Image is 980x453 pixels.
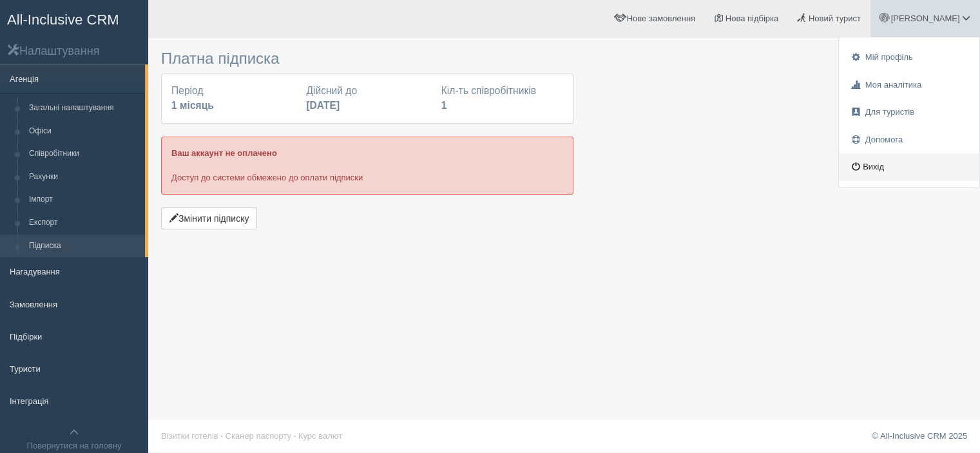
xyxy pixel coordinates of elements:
span: Для туристів [865,107,914,117]
span: All-Inclusive CRM [7,12,119,28]
a: Моя аналітика [839,72,979,99]
div: Період [165,84,300,113]
a: Допомога [839,126,979,154]
a: Імпорт [23,188,145,211]
b: Ваш аккаунт не оплачено [171,148,277,158]
a: Сканер паспорту [226,431,291,441]
a: Співробітники [23,142,145,166]
div: Кіл-ть співробітників [435,84,570,113]
span: Моя аналітика [865,80,921,90]
a: © All-Inclusive CRM 2025 [872,431,967,441]
div: Доступ до системи обмежено до оплати підписки [161,137,573,194]
b: 1 [441,100,447,111]
span: Новий турист [809,14,861,23]
a: All-Inclusive CRM [1,1,148,36]
a: Офіси [23,120,145,143]
b: [DATE] [306,100,340,111]
a: Мій профіль [839,44,979,72]
button: Змінити підписку [161,207,257,229]
span: Нова підбірка [725,14,779,23]
span: · [220,431,223,441]
a: Загальні налаштування [23,97,145,120]
div: Дійсний до [300,84,434,113]
span: [PERSON_NAME] [890,14,959,23]
span: Мій профіль [865,52,913,62]
a: Експорт [23,211,145,235]
a: Підписка [23,235,145,258]
a: Вихід [839,153,979,181]
span: Допомога [865,135,903,144]
h3: Платна підписка [161,50,573,67]
a: Для туристів [839,99,979,126]
span: · [294,431,296,441]
span: Нове замовлення [627,14,695,23]
a: Курс валют [298,431,342,441]
a: Рахунки [23,166,145,189]
a: Візитки готелів [161,431,218,441]
b: 1 місяць [171,100,214,111]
